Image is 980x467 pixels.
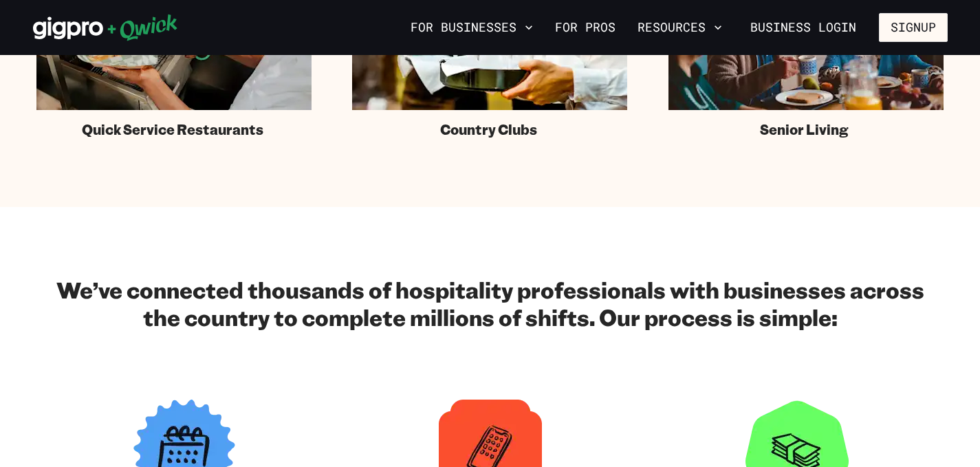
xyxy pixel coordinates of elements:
a: Business Login [739,13,868,42]
span: Quick Service Restaurants [82,121,263,138]
button: Resources [632,16,728,39]
button: Signup [879,13,948,42]
span: Senior Living [760,121,849,138]
button: For Businesses [405,16,538,39]
a: For Pros [549,16,621,39]
h2: We’ve connected thousands of hospitality professionals with businesses across the country to comp... [47,276,934,331]
span: Country Clubs [440,121,537,138]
